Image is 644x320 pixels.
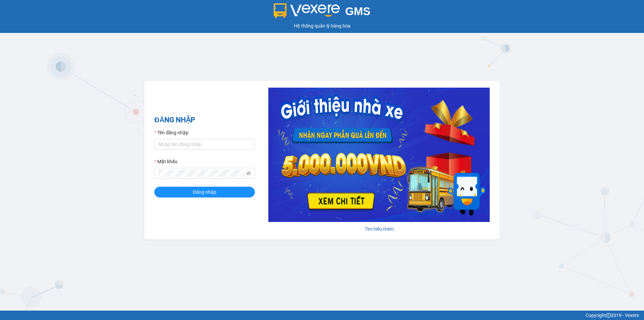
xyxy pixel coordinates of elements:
div: Copyright 2019 - Vexere [5,312,639,319]
input: Tên đăng nhập [154,139,255,150]
span: copyright [606,313,611,318]
label: Mật khẩu [154,158,177,165]
img: logo 2 [274,3,340,18]
a: GMS [274,10,371,15]
input: Mật khẩu [158,170,245,177]
h2: ĐĂNG NHẬP [154,115,255,126]
span: Đăng nhập [193,188,216,196]
label: Tên đăng nhập [154,129,189,136]
img: banner-0 [268,88,490,222]
div: Tìm hiểu thêm [268,225,490,233]
span: GMS [345,5,370,17]
span: eye-invisible [246,171,251,176]
div: Hệ thống quản lý hàng hóa [2,22,642,30]
button: Đăng nhập [154,187,255,197]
